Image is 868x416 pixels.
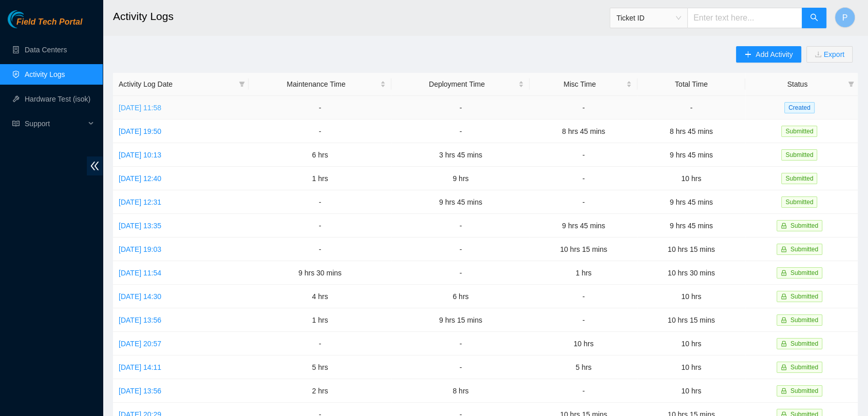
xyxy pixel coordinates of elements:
td: - [391,214,530,237]
a: [DATE] 19:50 [119,127,161,135]
span: Activity Log Date [119,78,235,90]
span: Submitted [790,269,818,276]
span: Submitted [790,246,818,253]
td: - [249,214,392,237]
a: [DATE] 12:31 [119,198,161,206]
span: Submitted [790,340,818,347]
a: [DATE] 13:56 [119,316,161,324]
td: 1 hrs [249,308,392,332]
span: filter [237,76,247,92]
td: 6 hrs [391,285,530,308]
td: 10 hrs [637,379,745,403]
span: Field Tech Portal [16,17,82,27]
td: - [249,190,392,214]
span: lock [781,223,787,229]
td: - [391,355,530,379]
td: 9 hrs 45 mins [637,214,745,237]
td: 9 hrs 45 mins [637,190,745,214]
span: filter [848,81,854,87]
td: 10 hrs 15 mins [530,237,637,261]
td: 9 hrs 15 mins [391,308,530,332]
span: filter [239,81,245,87]
td: - [249,96,392,120]
td: - [249,332,392,355]
td: 8 hrs [391,379,530,403]
a: Akamai TechnologiesField Tech Portal [8,18,82,32]
span: lock [781,364,787,370]
td: - [391,96,530,120]
td: 2 hrs [249,379,392,403]
a: [DATE] 19:03 [119,245,161,253]
td: 10 hrs [637,285,745,308]
td: - [530,285,637,308]
td: 6 hrs [249,143,392,167]
td: - [530,308,637,332]
span: Submitted [781,173,817,184]
a: [DATE] 11:58 [119,104,161,112]
td: 5 hrs [530,355,637,379]
td: - [530,190,637,214]
td: 10 hrs [530,332,637,355]
td: 8 hrs 45 mins [637,120,745,143]
span: Support [25,113,85,134]
td: 10 hrs [637,355,745,379]
td: 1 hrs [249,167,392,190]
span: Submitted [790,387,818,394]
span: lock [781,388,787,394]
td: 9 hrs 30 mins [249,261,392,285]
span: lock [781,341,787,347]
span: Submitted [790,222,818,229]
a: Data Centers [25,46,67,54]
td: - [530,379,637,403]
span: P [842,11,848,24]
td: - [637,96,745,120]
span: Submitted [790,316,818,324]
td: 3 hrs 45 mins [391,143,530,167]
a: [DATE] 20:57 [119,340,161,348]
td: 10 hrs [637,332,745,355]
span: Status [751,78,844,90]
img: Akamai Technologies [8,10,52,28]
a: [DATE] 11:54 [119,269,161,277]
td: - [530,143,637,167]
span: search [810,13,818,23]
span: Submitted [790,293,818,300]
span: read [12,120,20,127]
td: - [391,237,530,261]
td: 1 hrs [530,261,637,285]
td: - [249,237,392,261]
span: Created [784,102,815,113]
span: filter [846,76,856,92]
a: [DATE] 12:40 [119,174,161,183]
a: [DATE] 13:56 [119,387,161,395]
a: [DATE] 14:30 [119,292,161,301]
button: P [835,7,855,28]
td: 4 hrs [249,285,392,308]
span: Ticket ID [616,10,681,26]
input: Enter text here... [687,8,802,28]
td: - [391,120,530,143]
a: [DATE] 14:11 [119,363,161,371]
td: 10 hrs 15 mins [637,308,745,332]
td: 9 hrs [391,167,530,190]
th: Total Time [637,73,745,96]
span: Submitted [781,196,817,208]
span: double-left [87,156,103,175]
span: Add Activity [756,49,792,60]
td: - [391,332,530,355]
td: 10 hrs [637,167,745,190]
a: [DATE] 10:13 [119,151,161,159]
span: Submitted [790,364,818,371]
td: 5 hrs [249,355,392,379]
td: 10 hrs 15 mins [637,237,745,261]
td: 9 hrs 45 mins [530,214,637,237]
td: 9 hrs 45 mins [637,143,745,167]
td: 9 hrs 45 mins [391,190,530,214]
span: lock [781,317,787,323]
a: [DATE] 13:35 [119,222,161,230]
td: - [391,261,530,285]
button: search [802,8,826,28]
a: Activity Logs [25,70,65,78]
td: - [530,167,637,190]
span: Submitted [781,149,817,161]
